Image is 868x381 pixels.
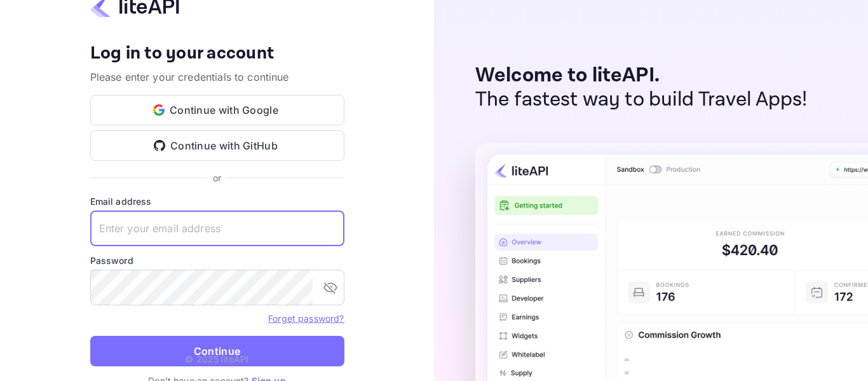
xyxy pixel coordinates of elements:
[90,254,344,267] label: Password
[90,95,344,125] button: Continue with Google
[268,312,344,324] a: Forget password?
[185,352,248,366] p: © 2025 liteAPI
[90,130,344,161] button: Continue with GitHub
[90,336,344,366] button: Continue
[90,195,344,208] label: Email address
[213,171,221,184] p: or
[475,88,808,112] p: The fastest way to build Travel Apps!
[475,64,808,88] p: Welcome to liteAPI.
[90,43,344,65] h4: Log in to your account
[320,221,336,236] keeper-lock: Open Keeper Popup
[318,275,343,300] button: toggle password visibility
[90,211,344,246] input: Enter your email address
[90,69,344,85] p: Please enter your credentials to continue
[268,313,344,324] a: Forget password?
